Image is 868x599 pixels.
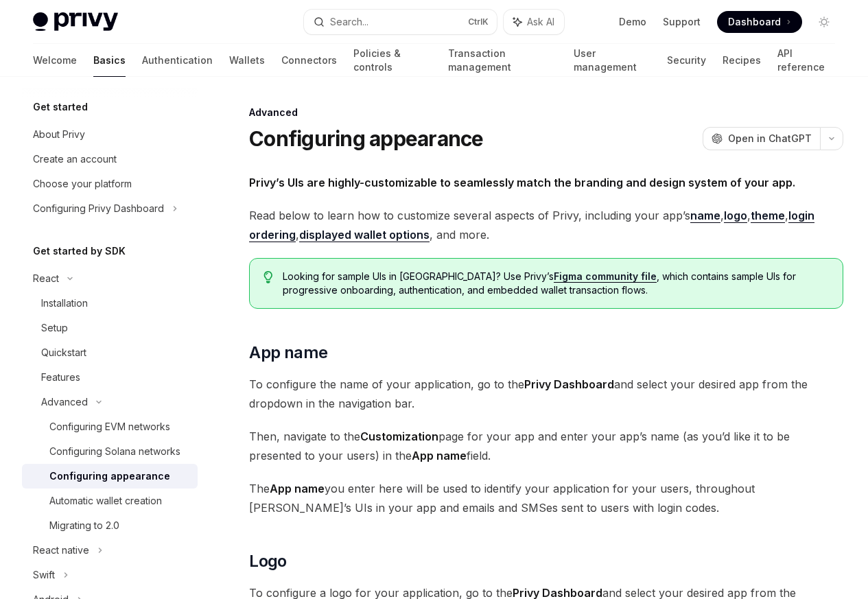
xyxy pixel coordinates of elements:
div: Advanced [249,106,843,119]
div: Swift [33,567,55,583]
a: API reference [777,44,835,77]
strong: App name [270,482,325,495]
a: User management [574,44,651,77]
a: Configuring appearance [22,464,198,489]
a: Quickstart [22,340,198,365]
div: React native [33,542,89,559]
img: light logo [33,12,118,32]
a: Transaction management [448,44,556,77]
div: Create an account [33,151,117,167]
div: Features [41,369,80,386]
div: Configuring Solana networks [49,443,180,460]
span: Read below to learn how to customize several aspects of Privy, including your app’s , , , , , and... [249,206,843,244]
div: Quickstart [41,344,86,361]
div: Choose your platform [33,176,132,192]
h5: Get started by SDK [33,243,126,259]
span: App name [249,342,327,364]
span: Logo [249,550,287,572]
a: Recipes [723,44,761,77]
span: To configure the name of your application, go to the and select your desired app from the dropdow... [249,375,843,413]
button: Open in ChatGPT [703,127,820,150]
span: The you enter here will be used to identify your application for your users, throughout [PERSON_N... [249,479,843,517]
span: Ask AI [527,15,554,29]
a: Wallets [229,44,265,77]
strong: Customization [360,430,438,443]
button: Search...CtrlK [304,10,497,34]
div: Configuring EVM networks [49,419,170,435]
div: Advanced [41,394,88,410]
button: Ask AI [504,10,564,34]
a: Policies & controls [353,44,432,77]
a: theme [751,209,785,223]
span: Dashboard [728,15,781,29]
a: Setup [22,316,198,340]
a: Support [663,15,701,29]
a: Configuring EVM networks [22,414,198,439]
svg: Tip [263,271,273,283]
strong: Privy’s UIs are highly-customizable to seamlessly match the branding and design system of your app. [249,176,795,189]
a: Automatic wallet creation [22,489,198,513]
div: React [33,270,59,287]
div: Configuring Privy Dashboard [33,200,164,217]
div: Setup [41,320,68,336]
a: Dashboard [717,11,802,33]
button: Toggle dark mode [813,11,835,33]
h1: Configuring appearance [249,126,484,151]
a: Basics [93,44,126,77]
a: Features [22,365,198,390]
a: Installation [22,291,198,316]
span: Looking for sample UIs in [GEOGRAPHIC_DATA]? Use Privy’s , which contains sample UIs for progress... [283,270,829,297]
strong: App name [412,449,467,462]
a: Create an account [22,147,198,172]
a: Welcome [33,44,77,77]
a: Migrating to 2.0 [22,513,198,538]
div: Search... [330,14,368,30]
a: Configuring Solana networks [22,439,198,464]
a: displayed wallet options [299,228,430,242]
a: Choose your platform [22,172,198,196]
a: About Privy [22,122,198,147]
a: Connectors [281,44,337,77]
div: About Privy [33,126,85,143]
div: Configuring appearance [49,468,170,484]
div: Automatic wallet creation [49,493,162,509]
span: Open in ChatGPT [728,132,812,145]
span: Ctrl K [468,16,489,27]
a: Security [667,44,706,77]
h5: Get started [33,99,88,115]
div: Installation [41,295,88,312]
div: Migrating to 2.0 [49,517,119,534]
a: Authentication [142,44,213,77]
a: Demo [619,15,646,29]
a: logo [724,209,747,223]
a: name [690,209,720,223]
span: Then, navigate to the page for your app and enter your app’s name (as you’d like it to be present... [249,427,843,465]
strong: Privy Dashboard [524,377,614,391]
a: Figma community file [554,270,657,283]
